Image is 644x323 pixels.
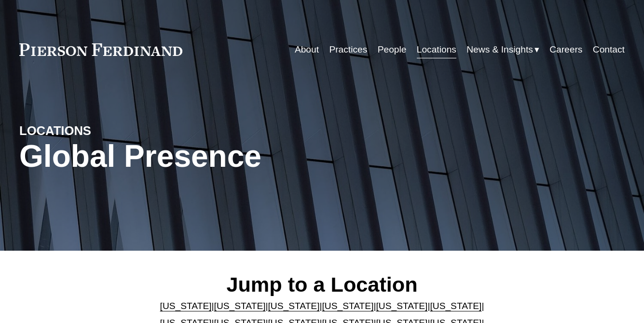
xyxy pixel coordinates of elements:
[19,123,171,139] h4: LOCATIONS
[549,40,582,59] a: Careers
[329,40,367,59] a: Practices
[214,301,266,311] a: [US_STATE]
[160,301,212,311] a: [US_STATE]
[145,272,498,297] h2: Jump to a Location
[378,40,407,59] a: People
[466,40,539,59] a: folder dropdown
[268,301,320,311] a: [US_STATE]
[430,301,481,311] a: [US_STATE]
[417,40,456,59] a: Locations
[295,40,319,59] a: About
[466,41,533,58] span: News & Insights
[322,301,374,311] a: [US_STATE]
[19,139,423,174] h1: Global Presence
[593,40,625,59] a: Contact
[376,301,427,311] a: [US_STATE]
